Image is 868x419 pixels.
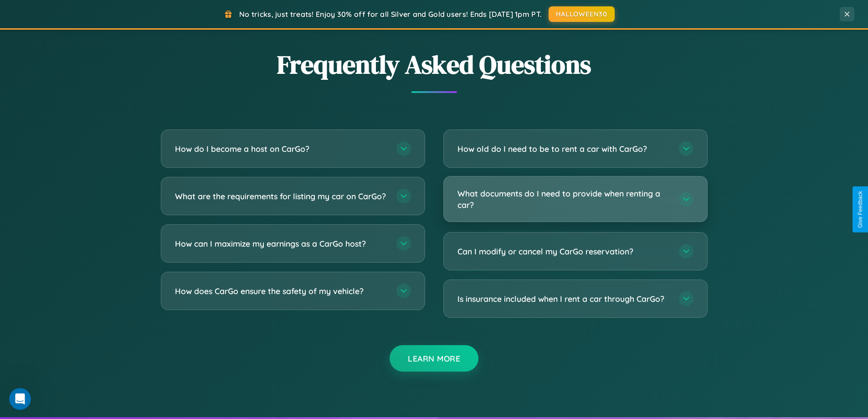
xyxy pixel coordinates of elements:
[175,143,387,155] h3: How do I become a host on CarGo?
[175,238,387,249] h3: How can I maximize my earnings as a CarGo host?
[457,293,670,305] h3: Is insurance included when I rent a car through CarGo?
[9,388,31,410] iframe: Intercom live chat
[457,143,670,155] h3: How old do I need to be to rent a car with CarGo?
[857,191,863,228] div: Give Feedback
[457,246,670,257] h3: Can I modify or cancel my CarGo reservation?
[175,191,387,202] h3: What are the requirements for listing my car on CarGo?
[239,10,542,19] span: No tricks, just treats! Enjoy 30% off for all Silver and Gold users! Ends [DATE] 1pm PT.
[549,6,615,22] button: HALLOWEEN30
[175,285,387,297] h3: How does CarGo ensure the safety of my vehicle?
[161,47,708,82] h2: Frequently Asked Questions
[457,188,670,210] h3: What documents do I need to provide when renting a car?
[390,345,478,372] button: Learn More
